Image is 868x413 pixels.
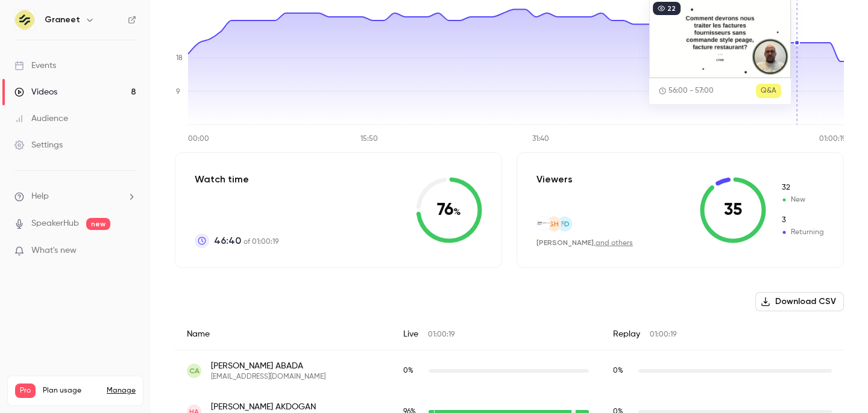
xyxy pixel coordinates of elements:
a: and others [596,240,633,247]
img: marque-finition.fr [537,219,550,229]
span: Help [31,190,49,203]
tspan: 01:00:19 [819,135,846,143]
div: , [536,238,633,248]
span: FD [561,219,570,229]
a: SpeakerHub [31,217,79,230]
tspan: 18 [176,55,183,62]
tspan: 00:00 [188,135,209,143]
span: Live watch time [403,365,423,376]
span: Pro [15,383,36,398]
p: of 01:00:19 [214,234,278,248]
div: Events [14,60,56,72]
tspan: 31:40 [532,135,549,143]
span: New [781,182,824,193]
a: Manage [107,386,136,396]
span: 0 % [403,367,414,374]
span: 46:40 [214,234,241,248]
tspan: 15:50 [360,135,378,143]
span: Replay watch time [613,365,632,376]
span: 0 % [613,367,623,374]
span: cA [189,365,200,376]
span: [EMAIL_ADDRESS][DOMAIN_NAME] [211,372,325,382]
span: New [781,194,824,205]
li: help-dropdown-opener [14,190,136,203]
p: Watch time [195,172,278,187]
div: Settings [14,139,63,151]
span: SH [549,219,559,229]
div: Live [391,318,601,350]
span: Returning [781,215,824,226]
p: Viewers [536,172,573,187]
span: [PERSON_NAME] [536,238,594,247]
span: new [86,218,110,230]
tspan: 9 [176,88,180,96]
div: Audience [14,113,68,125]
span: [PERSON_NAME] ABADA [211,360,325,372]
span: 01:00:19 [650,331,676,338]
span: [PERSON_NAME] AKDOGAN [211,401,379,413]
div: torelli.christel9@gmail.com [175,350,844,392]
div: Replay [601,318,844,350]
iframe: Noticeable Trigger [122,246,136,256]
span: Returning [781,227,824,238]
span: What's new [31,244,77,257]
div: Name [175,318,391,350]
img: Graneet [15,10,34,29]
span: Plan usage [43,386,99,396]
h6: Graneet [45,14,80,26]
span: 01:00:19 [428,331,454,338]
div: Videos [14,86,57,98]
button: Download CSV [755,292,844,311]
